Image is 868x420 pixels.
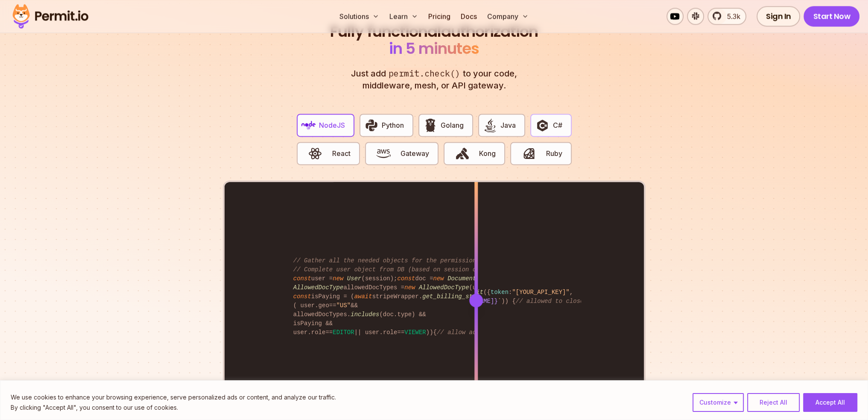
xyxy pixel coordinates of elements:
[336,8,383,25] button: Solutions
[693,393,744,412] button: Customize
[333,329,354,336] span: EDITOR
[491,289,509,296] span: token
[419,284,469,291] span: AllowedDocType
[364,118,379,132] img: Python
[433,275,444,282] span: new
[332,148,351,159] span: React
[11,392,336,402] p: We use cookies to enhance your browsing experience, serve personalized ads or content, and analyz...
[287,250,581,344] code: user = (session); doc = ( , , session. ); allowedDocTypes = (user. ); isPaying = ( stripeWrapper....
[500,120,516,130] span: Java
[328,23,540,57] h2: authorization
[441,120,464,130] span: Golang
[422,293,487,300] span: get_billing_status
[319,120,345,130] span: NodeJS
[386,8,421,25] button: Learn
[311,329,326,336] span: role
[11,402,336,413] p: By clicking "Accept All", you consent to our use of cookies.
[804,6,859,26] a: Start Now
[308,146,322,161] img: React
[522,146,536,161] img: Ruby
[437,329,491,336] span: // allow access
[404,284,415,291] span: new
[553,120,562,130] span: C#
[330,23,441,40] span: Fully functional
[397,275,415,282] span: const
[336,302,351,309] span: "US"
[293,284,344,291] span: AllowedDocType
[301,118,316,132] img: NodeJS
[386,68,463,80] span: permit.check()
[484,8,532,25] button: Company
[512,289,569,296] span: "[YOUR_API_KEY]"
[376,146,391,161] img: Gateway
[455,146,470,161] img: Kong
[354,293,372,300] span: await
[389,38,479,59] span: in 5 minutes
[722,11,740,21] span: 5.3k
[342,68,526,91] p: Just add to your code, middleware, mesh, or API gateway.
[382,120,404,130] span: Python
[397,311,412,318] span: type
[479,148,496,159] span: Kong
[293,293,311,300] span: const
[757,6,801,26] a: Sign In
[351,311,379,318] span: includes
[400,148,429,159] span: Gateway
[404,329,426,336] span: VIEWER
[447,275,476,282] span: Document
[546,148,562,159] span: Ruby
[425,8,454,25] a: Pricing
[707,8,746,25] a: 5.3k
[293,266,577,273] span: // Complete user object from DB (based on session object, only 3 DB queries...)
[457,8,480,25] a: Docs
[516,298,605,305] span: // allowed to close issue
[383,329,397,336] span: role
[293,257,498,264] span: // Gather all the needed objects for the permission check
[423,118,438,132] img: Golang
[347,275,362,282] span: User
[803,393,857,412] button: Accept All
[333,275,343,282] span: new
[293,275,311,282] span: const
[319,302,329,309] span: geo
[535,118,549,132] img: C#
[747,393,800,412] button: Reject All
[9,2,92,31] img: Permit logo
[483,118,497,132] img: Java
